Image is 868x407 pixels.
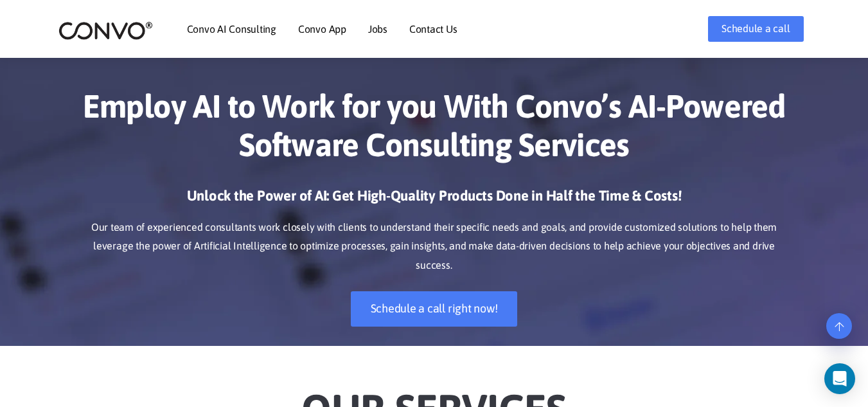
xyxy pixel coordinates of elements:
img: logo_2.png [58,21,153,41]
a: Contact Us [409,24,457,34]
p: Our team of experienced consultants work closely with clients to understand their specific needs ... [78,218,791,276]
a: Convo App [298,24,346,34]
a: Schedule a call right now! [351,291,518,327]
h3: Unlock the Power of AI: Get High-Quality Products Done in Half the Time & Costs! [78,186,791,215]
a: Schedule a call [708,16,803,42]
div: Open Intercom Messenger [824,363,855,394]
a: Convo AI Consulting [187,24,276,34]
h1: Employ AI to Work for you With Convo’s AI-Powered Software Consulting Services [78,87,791,174]
a: Jobs [368,24,387,34]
